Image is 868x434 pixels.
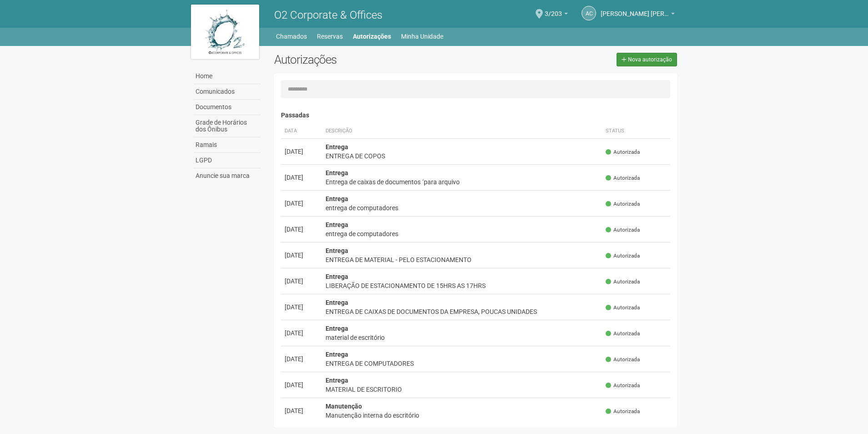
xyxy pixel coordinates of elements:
[193,100,261,115] a: Documentos
[601,1,669,17] span: Amanda Cristina Sampaio Almeida
[274,9,382,21] span: O2 Corporate & Offices
[628,56,672,63] span: Nova autorização
[285,380,318,389] div: [DATE]
[326,299,348,306] strong: Entrega
[281,124,322,139] th: Data
[285,173,318,182] div: [DATE]
[285,354,318,363] div: [DATE]
[606,382,640,389] span: Autorizada
[317,30,343,43] a: Reservas
[606,278,640,286] span: Autorizada
[326,281,599,290] div: LIBERAÇÃO DE ESTACIONAMENTO DE 15HRS AS 17HRS
[326,151,599,161] div: ENTREGA DE COPOS
[281,112,671,119] h4: Passadas
[606,174,640,182] span: Autorizada
[285,199,318,208] div: [DATE]
[193,137,261,153] a: Ramais
[606,226,640,234] span: Autorizada
[545,1,562,17] span: 3/203
[326,411,599,420] div: Manutenção interna do escritório
[193,115,261,137] a: Grade de Horários dos Ônibus
[193,153,261,168] a: LGPD
[606,252,640,260] span: Autorizada
[322,124,602,139] th: Descrição
[274,53,469,66] h2: Autorizações
[285,303,318,312] div: [DATE]
[326,385,599,394] div: MATERIAL DE ESCRITORIO
[326,351,348,358] strong: Entrega
[285,328,318,338] div: [DATE]
[326,325,348,332] strong: Entrega
[285,225,318,234] div: [DATE]
[602,124,670,139] th: Status
[326,143,348,151] strong: Entrega
[326,247,348,254] strong: Entrega
[193,69,261,84] a: Home
[326,169,348,177] strong: Entrega
[606,200,640,208] span: Autorizada
[326,221,348,228] strong: Entrega
[326,229,599,238] div: entrega de computadores
[326,177,599,187] div: Entrega de caixas de documentos ´para arquivo
[193,84,261,100] a: Comunicados
[606,148,640,156] span: Autorizada
[326,273,348,280] strong: Entrega
[191,5,259,59] img: logo.jpg
[606,330,640,338] span: Autorizada
[353,30,391,43] a: Autorizações
[606,304,640,312] span: Autorizada
[401,30,443,43] a: Minha Unidade
[606,356,640,363] span: Autorizada
[326,403,362,410] strong: Manutenção
[601,11,675,19] a: [PERSON_NAME] [PERSON_NAME]
[326,203,599,212] div: entrega de computadores
[285,147,318,156] div: [DATE]
[326,195,348,202] strong: Entrega
[276,30,307,43] a: Chamados
[326,307,599,316] div: ENTREGA DE CAIXAS DE DOCUMENTOS DA EMPRESA, POUCAS UNIDADES
[193,168,261,183] a: Anuncie sua marca
[606,408,640,415] span: Autorizada
[326,333,599,342] div: material de escritório
[285,277,318,286] div: [DATE]
[545,11,568,19] a: 3/203
[285,406,318,415] div: [DATE]
[326,359,599,368] div: ENTREGA DE COMPUTADORES
[582,6,596,20] a: AC
[617,53,677,66] a: Nova autorização
[326,255,599,264] div: ENTREGA DE MATERIAL - PELO ESTACIONAMENTO
[285,251,318,260] div: [DATE]
[326,377,348,384] strong: Entrega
